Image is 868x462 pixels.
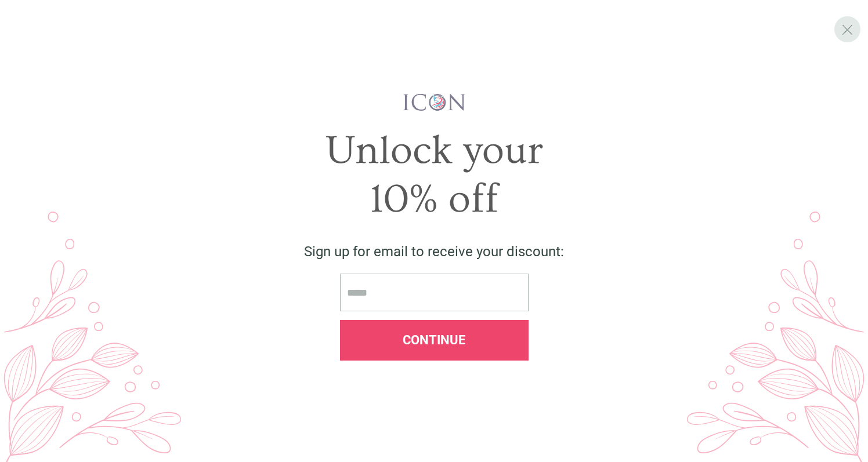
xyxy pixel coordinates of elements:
img: iconwallstickersl_1754656298800.png [402,93,467,112]
span: 10% off [370,177,498,222]
span: Sign up for email to receive your discount: [304,243,564,260]
span: X [841,21,853,38]
span: Continue [403,333,465,347]
span: Unlock your [325,128,543,173]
